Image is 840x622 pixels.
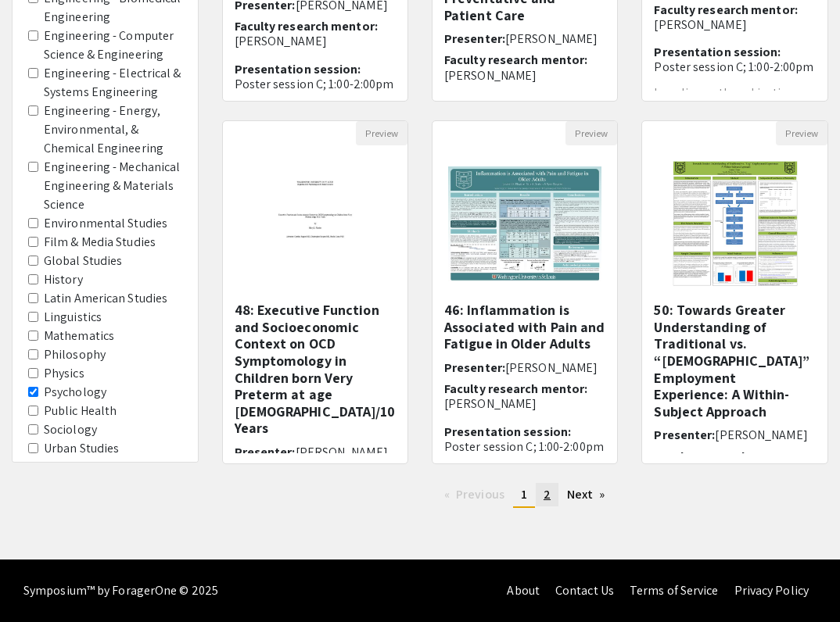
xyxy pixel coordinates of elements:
[654,59,815,74] p: Poster session C; 1:00-2:00pm
[444,439,605,454] p: Poster session C; 1:00-2:00pm
[44,214,167,233] label: Environmental Studies
[559,483,613,506] a: Next page
[44,383,106,402] label: Psychology
[44,420,97,439] label: Sociology
[657,145,813,302] img: <p class="ql-align-center">50: Towards Greater Understanding of Traditional vs. “Gig” Employment ...
[235,302,396,437] h5: 48: Executive Function and Socioeconomic Context on OCD Symptomology in Children born Very Preter...
[44,102,182,158] label: Engineering - Energy, Environmental, & Chemical Engineering
[654,302,815,420] h5: 50: Towards Greater Understanding of Traditional vs. “[DEMOGRAPHIC_DATA]” Employment Experience: ...
[715,427,807,443] span: [PERSON_NAME]
[44,345,106,364] label: Philosophy
[641,120,827,464] div: Open Presentation <p class="ql-align-center">50: Towards Greater Understanding of Traditional vs....
[444,381,587,397] span: Faculty research mentor:
[44,364,84,383] label: Physics
[444,31,605,46] h6: Presenter:
[44,158,182,214] label: Engineering - Mechanical Engineering & Materials Science
[44,27,182,64] label: Engineering - Computer Science & Engineering
[654,427,815,442] h6: Presenter:
[654,2,797,18] span: Faculty research mentor:
[44,439,119,458] label: Urban Studies
[44,289,167,308] label: Latin American Studies
[296,444,388,460] span: [PERSON_NAME]
[630,582,719,599] a: Terms of Service
[44,252,122,270] label: Global Studies
[23,559,218,622] div: Symposium™ by ForagerOne © 2025
[444,424,571,440] span: Presentation session:
[235,445,396,459] h6: Presenter:
[734,582,809,599] a: Privacy Policy
[505,30,598,47] span: [PERSON_NAME]
[444,52,587,68] span: Faculty research mentor:
[654,17,815,32] p: [PERSON_NAME]
[456,486,504,502] span: Previous
[555,582,614,599] a: Contact Us
[433,151,617,297] img: <p class="ql-align-justify">46: Inflammation is Associated with Pain and Fatigue in Older Adults<...
[44,402,117,420] label: Public Health
[505,359,598,376] span: [PERSON_NAME]
[565,121,617,145] button: Preview
[44,458,182,495] label: Women, Gender, and Sexuality Studies
[444,360,605,375] h6: Presenter:
[222,120,408,464] div: Open Presentation <p class="ql-align-center"><br></p><p class="ql-align-center">48: Executive Fun...
[444,68,605,83] p: [PERSON_NAME]
[235,18,378,34] span: Faculty research mentor:
[44,233,156,252] label: Film & Media Studies
[235,61,361,77] span: Presentation session:
[444,302,605,352] h5: 46: Inflammation is Associated with Pain and Fatigue in Older Adults
[44,327,114,345] label: Mathematics
[521,486,527,502] span: 1
[44,308,102,327] label: Linguistics
[356,121,407,145] button: Preview
[251,145,379,302] img: <p class="ql-align-center"><br></p><p class="ql-align-center">48: Executive Function and Socioeco...
[235,77,396,91] p: Poster session C; 1:00-2:00pm
[776,121,827,145] button: Preview
[222,483,829,508] ul: Pagination
[544,486,551,502] span: 2
[654,44,781,60] span: Presentation session:
[507,582,540,599] a: About
[44,270,83,289] label: History
[235,34,396,48] p: [PERSON_NAME]
[432,120,618,464] div: Open Presentation <p class="ql-align-justify">46: Inflammation is Associated with Pain and Fatigu...
[44,64,182,102] label: Engineering - Electrical & Systems Engineering
[654,87,815,149] p: Loneliness, the subjective experience of feeling alone, is associated with a number of physical a...
[654,449,797,465] span: Faculty research mentor:
[444,396,605,411] p: [PERSON_NAME]
[12,552,66,610] iframe: Chat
